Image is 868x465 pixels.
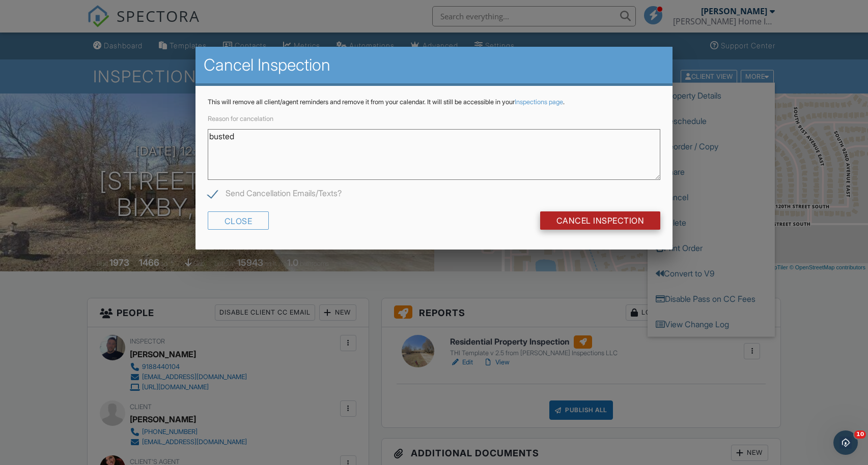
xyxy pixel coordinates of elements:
h2: Cancel Inspection [204,55,665,75]
div: Close [208,211,269,230]
p: This will remove all client/agent reminders and remove it from your calendar. It will still be ac... [208,98,661,106]
label: Send Cancellation Emails/Texts? [208,189,342,201]
input: Cancel Inspection [540,211,661,230]
iframe: Intercom live chat [833,430,858,455]
a: Inspections page [515,98,563,106]
label: Reason for cancelation [208,115,273,122]
span: 10 [854,430,866,439]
